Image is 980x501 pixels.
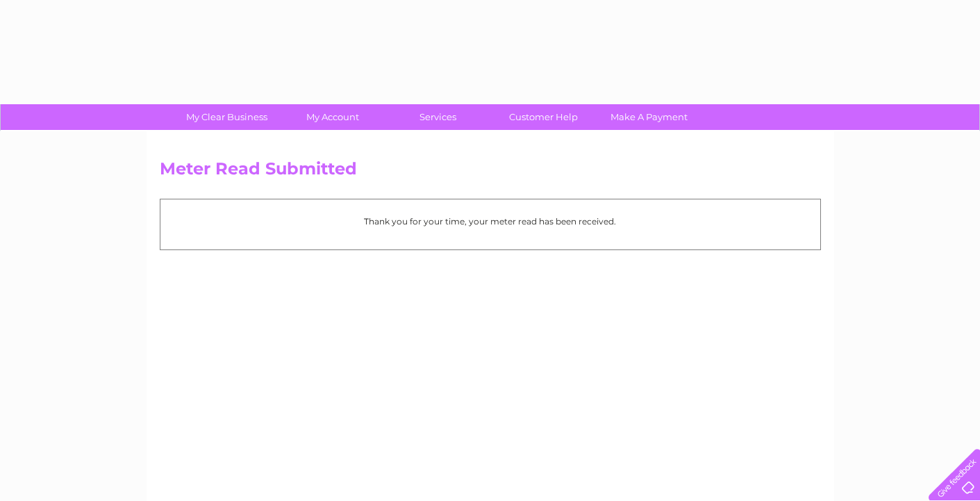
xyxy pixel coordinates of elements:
[275,104,390,130] a: My Account
[381,104,495,130] a: Services
[169,104,284,130] a: My Clear Business
[160,159,821,186] h2: Meter Read Submitted
[486,104,601,130] a: Customer Help
[592,104,706,130] a: Make A Payment
[167,215,813,228] p: Thank you for your time, your meter read has been received.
